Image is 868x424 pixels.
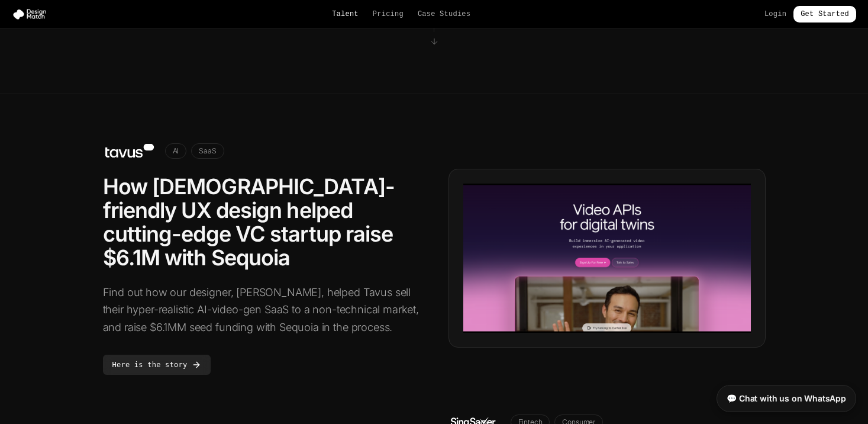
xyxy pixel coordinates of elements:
[165,143,187,159] span: AI
[373,9,404,19] a: Pricing
[764,9,786,19] a: Login
[463,184,751,333] img: Tavus Case Study
[103,175,420,269] h2: How [DEMOGRAPHIC_DATA]-friendly UX design helped cutting-edge VC startup raise $6.1M with Sequoia
[191,143,224,159] span: SaaS
[103,284,420,336] p: Find out how our designer, [PERSON_NAME], helped Tavus sell their hyper-realistic AI-video-gen Sa...
[103,355,211,375] a: Here is the story
[793,6,856,23] a: Get Started
[103,358,211,370] a: Here is the story
[418,9,470,19] a: Case Studies
[103,142,156,160] img: Tavus
[717,385,856,412] a: 💬 Chat with us on WhatsApp
[12,8,52,20] img: Design Match
[332,9,359,19] a: Talent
